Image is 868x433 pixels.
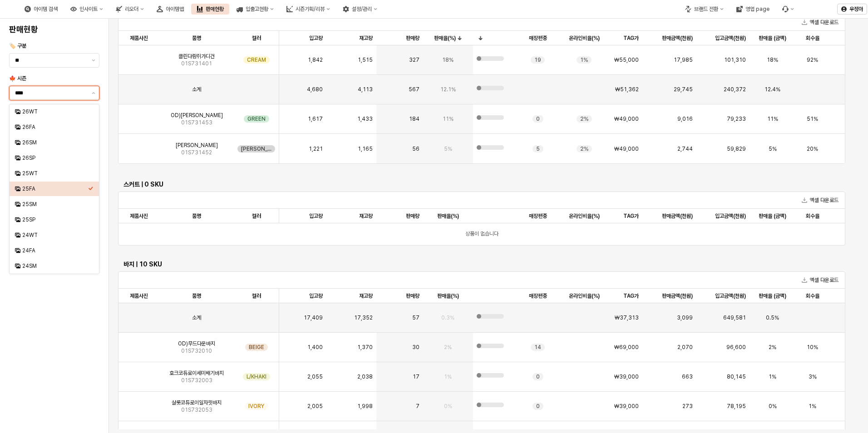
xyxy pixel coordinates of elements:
span: 4,680 [307,86,323,93]
span: 92% [807,56,818,64]
span: ₩39,000 [614,373,639,380]
div: 영업 page [731,4,775,15]
span: 클린다람쥐가디건 [178,53,215,60]
span: 컬러 [252,292,261,300]
span: 입고량 [309,292,323,300]
span: 14 [534,344,541,351]
span: 판매금액(천원) [662,212,693,220]
div: 판매현황 [206,6,224,12]
span: 0 [536,115,540,123]
span: ₩37,313 [615,314,639,321]
span: 입고금액(천원) [715,292,746,300]
div: 아이템맵 [166,6,184,12]
span: 2,055 [307,373,323,380]
div: 브랜드 전환 [694,6,718,12]
span: 3,099 [677,314,693,321]
button: 제안 사항 표시 [88,54,99,67]
span: 01S732053 [181,406,212,413]
span: ₩55,000 [614,56,639,64]
div: 브랜드 전환 [680,4,729,15]
div: 인사이트 [79,6,98,12]
span: 품명 [192,212,201,220]
div: 25FA [22,185,88,192]
span: 0.3% [441,314,454,321]
span: 입고량 [309,212,323,220]
span: 327 [409,56,419,64]
span: 649,581 [723,314,746,321]
div: 25SP [22,216,88,223]
span: 96,600 [726,344,746,351]
span: OD)무드다운바지 [178,340,215,347]
span: GREEN [247,115,266,123]
span: 184 [409,115,419,123]
span: 17,352 [354,314,373,321]
span: 재고량 [359,34,373,42]
span: 56 [412,145,419,153]
span: 컬러 [252,34,261,42]
span: 10% [807,344,818,351]
span: 1% [809,403,816,410]
span: 재고량 [359,212,373,220]
span: 판매율(%) [437,292,459,300]
span: 온라인비율(%) [569,292,600,300]
span: TAG가 [623,292,639,300]
span: 18% [767,56,778,64]
span: 19 [534,56,541,64]
span: 판매율(%) [437,212,459,220]
span: 🏷️ 구분 [9,43,26,49]
span: 🍁 시즌 [9,75,26,82]
div: 판매현황 [191,4,229,15]
span: 소계 [192,86,201,93]
span: CREAM [247,56,266,64]
span: 20% [807,145,818,153]
span: 1,842 [308,56,323,64]
span: 663 [682,373,693,380]
span: 1,617 [308,115,323,123]
span: 78,195 [727,403,746,410]
main: App Frame [109,19,868,433]
span: 0 [536,373,540,380]
span: 판매금액(천원) [662,292,693,300]
span: 매장편중 [529,292,547,300]
div: 24SM [22,262,88,270]
div: 리오더 [110,4,149,15]
span: 판매금액(천원) [662,34,693,42]
span: ₩49,000 [614,145,639,153]
button: 엑셀 다운로드 [798,275,842,285]
span: 01S731452 [181,149,212,156]
div: 26SP [22,154,88,162]
div: 인사이트 [65,4,108,15]
span: 제품사진 [130,292,148,300]
span: 1% [444,373,452,380]
div: 영업 page [745,6,769,12]
span: 2% [580,145,588,153]
span: 57 [412,314,419,321]
span: 1,515 [358,56,373,64]
span: 온라인비율(%) [569,34,600,42]
span: ₩51,362 [615,86,639,93]
span: 17,985 [674,56,693,64]
button: 엑셀 다운로드 [798,195,842,206]
span: 제품사진 [130,212,148,220]
span: 1% [580,56,588,64]
span: 회수율 [806,34,819,42]
span: 273 [682,403,693,410]
div: 24WT [22,231,88,239]
span: [PERSON_NAME] [176,142,218,149]
span: 품명 [192,34,201,42]
span: ₩69,000 [614,344,639,351]
span: 30 [412,344,419,351]
span: BEIGE [249,344,264,351]
span: 입고금액(천원) [715,34,746,42]
span: 2% [580,115,588,123]
span: 0 [536,403,540,410]
span: 재고량 [359,292,373,300]
div: 시즌기획/리뷰 [296,6,325,12]
span: 01S732003 [181,377,212,384]
span: 9,016 [677,115,693,123]
div: 26FA [22,123,88,131]
span: 매장편중 [529,212,547,220]
span: 11% [767,115,778,123]
span: 11% [443,115,454,123]
span: 5 [536,145,540,153]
